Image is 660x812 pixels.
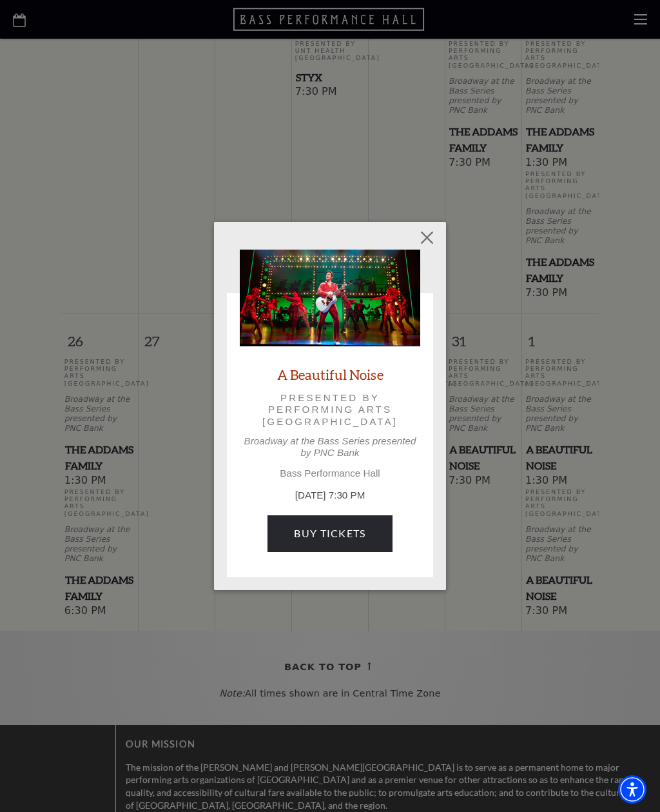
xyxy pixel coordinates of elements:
[240,250,420,346] img: A Beautiful Noise
[277,366,383,383] a: A Beautiful Noise
[240,488,420,503] p: [DATE] 7:30 PM
[267,515,392,551] a: Buy Tickets
[415,226,440,250] button: Close
[240,468,420,479] p: Bass Performance Hall
[258,392,402,428] p: Presented by Performing Arts [GEOGRAPHIC_DATA]
[240,435,420,459] p: Broadway at the Bass Series presented by PNC Bank
[618,775,646,804] div: Accessibility Menu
